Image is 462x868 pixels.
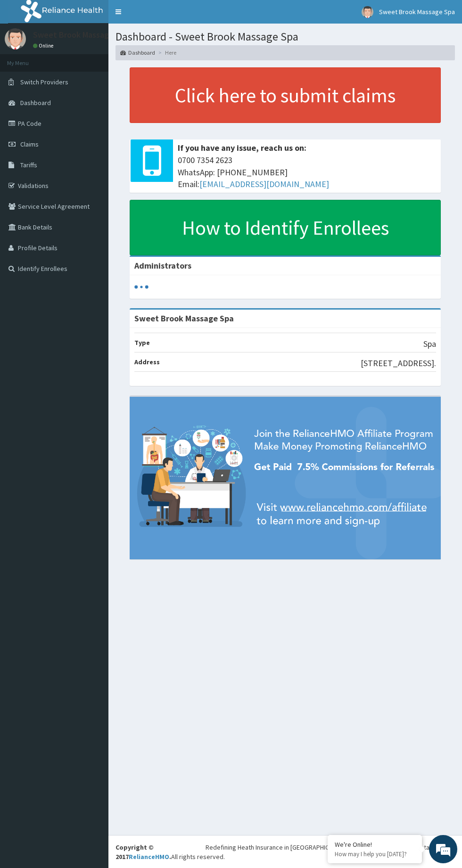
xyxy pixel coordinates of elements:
b: Address [134,358,160,366]
a: How to Identify Enrollees [130,200,441,255]
b: Administrators [134,260,191,271]
div: We're Online! [335,840,415,849]
div: Redefining Heath Insurance in [GEOGRAPHIC_DATA] using Telemedicine and Data Science! [206,843,455,852]
strong: Sweet Brook Massage Spa [134,313,234,324]
a: RelianceHMO [129,852,169,861]
a: Dashboard [120,49,155,57]
p: Sweet Brook Massage Spa [33,31,129,39]
b: If you have any issue, reach us on: [178,142,306,153]
a: Click here to submit claims [130,67,441,123]
p: [STREET_ADDRESS]. [361,357,436,369]
a: [EMAIL_ADDRESS][DOMAIN_NAME] [199,179,329,189]
img: provider-team-banner.png [130,397,441,559]
p: Spa [423,338,436,350]
h1: Dashboard - Sweet Brook Massage Spa [115,31,455,43]
span: Switch Providers [20,78,68,86]
span: Sweet Brook Massage Spa [379,8,455,16]
span: 0700 7354 2623 WhatsApp: [PHONE_NUMBER] Email: [178,154,436,190]
span: Claims [20,140,39,148]
p: How may I help you today? [335,850,415,858]
img: User Image [362,6,373,18]
span: Dashboard [20,98,51,107]
li: Here [156,49,176,57]
svg: audio-loading [134,280,148,294]
strong: Copyright © 2017 . [115,843,171,861]
img: User Image [5,28,26,49]
a: Online [33,42,56,49]
b: Type [134,338,150,347]
span: Tariffs [20,161,37,169]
